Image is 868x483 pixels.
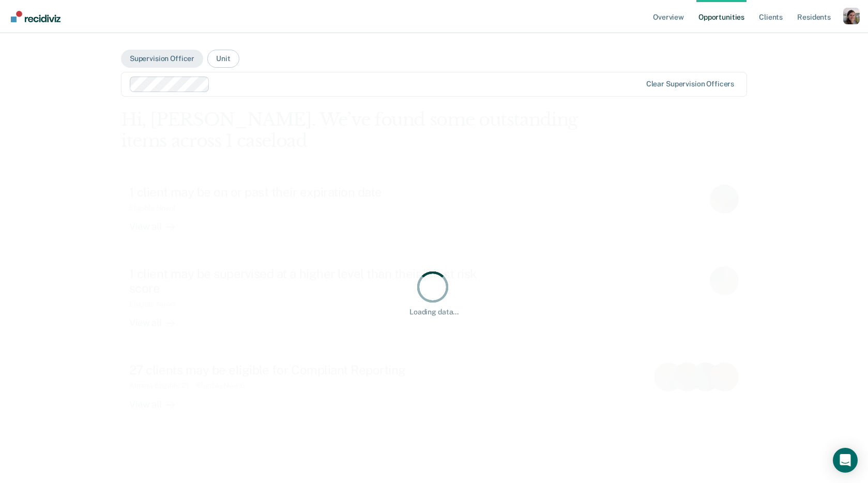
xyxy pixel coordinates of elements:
button: Profile dropdown button [843,8,860,24]
img: Recidiviz [11,11,60,22]
div: Loading data... [409,308,459,316]
div: Clear supervision officers [646,80,734,88]
button: Supervision Officer [121,50,203,68]
div: Open Intercom Messenger [833,448,858,473]
button: Unit [207,50,239,68]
